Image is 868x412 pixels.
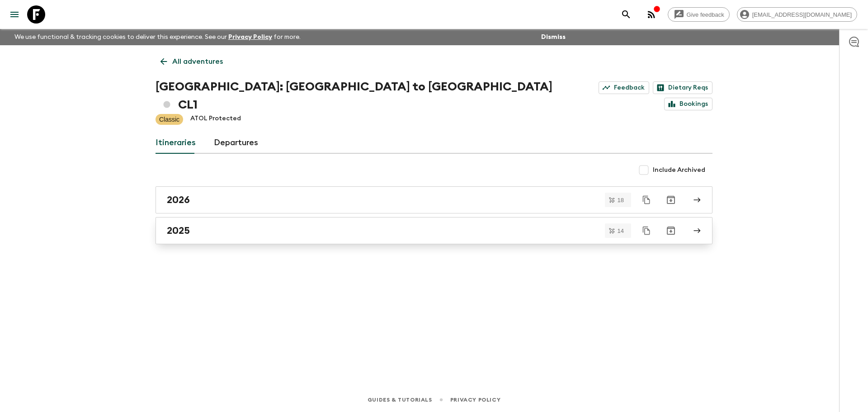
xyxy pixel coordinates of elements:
[368,395,432,405] a: Guides & Tutorials
[156,217,712,244] a: 2025
[156,186,712,213] a: 2026
[612,228,629,234] span: 14
[11,29,304,45] p: We use functional & tracking cookies to deliver this experience. See our for more.
[156,132,196,154] a: Itineraries
[638,192,655,208] button: Duplicate
[167,194,190,206] h2: 2026
[682,11,729,18] span: Give feedback
[662,222,680,240] button: Archive
[737,7,857,22] div: [EMAIL_ADDRESS][DOMAIN_NAME]
[612,197,629,203] span: 18
[662,191,680,209] button: Archive
[638,223,655,239] button: Duplicate
[617,5,635,24] button: search adventures
[5,5,24,24] button: menu
[664,98,712,110] a: Bookings
[172,56,223,67] p: All adventures
[156,52,228,71] a: All adventures
[450,395,500,405] a: Privacy Policy
[653,166,705,175] span: Include Archived
[159,115,179,124] p: Classic
[190,114,241,125] p: ATOL Protected
[539,31,568,43] button: Dismiss
[599,81,649,94] a: Feedback
[214,132,258,154] a: Departures
[156,78,555,114] h1: [GEOGRAPHIC_DATA]: [GEOGRAPHIC_DATA] to [GEOGRAPHIC_DATA] CL1
[668,7,730,22] a: Give feedback
[228,34,272,40] a: Privacy Policy
[167,225,190,237] h2: 2025
[653,81,712,94] a: Dietary Reqs
[747,11,857,18] span: [EMAIL_ADDRESS][DOMAIN_NAME]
